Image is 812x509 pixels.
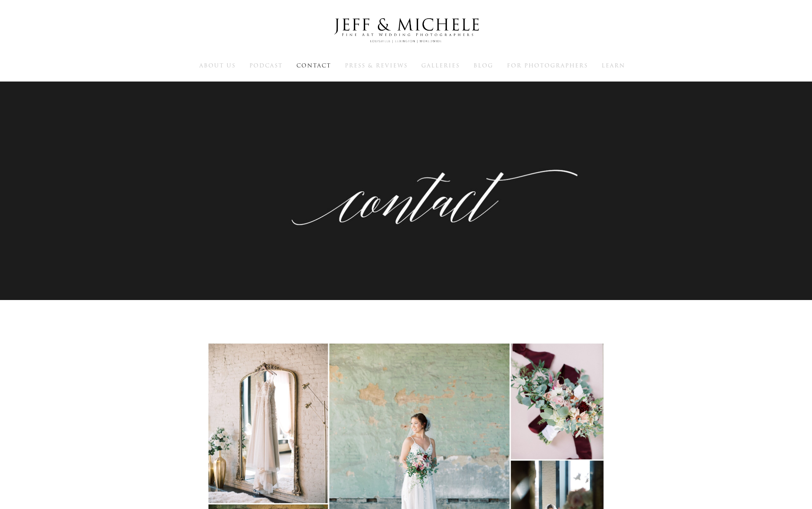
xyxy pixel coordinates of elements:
a: For Photographers [507,62,588,69]
span: Contact [296,62,331,70]
a: Galleries [421,62,460,69]
a: Press & Reviews [345,62,408,69]
span: Blog [473,62,493,70]
a: Blog [473,62,493,69]
span: About Us [199,62,236,70]
span: Press & Reviews [345,62,408,70]
span: Galleries [421,62,460,70]
img: Louisville Wedding Photographers - Jeff & Michele Wedding Photographers [323,10,489,51]
a: Podcast [249,62,283,69]
span: Podcast [249,62,283,70]
p: Contact [382,160,430,179]
span: For Photographers [507,62,588,70]
span: Learn [602,62,625,70]
a: About Us [199,62,236,69]
a: Contact [296,62,331,69]
a: Learn [602,62,625,69]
